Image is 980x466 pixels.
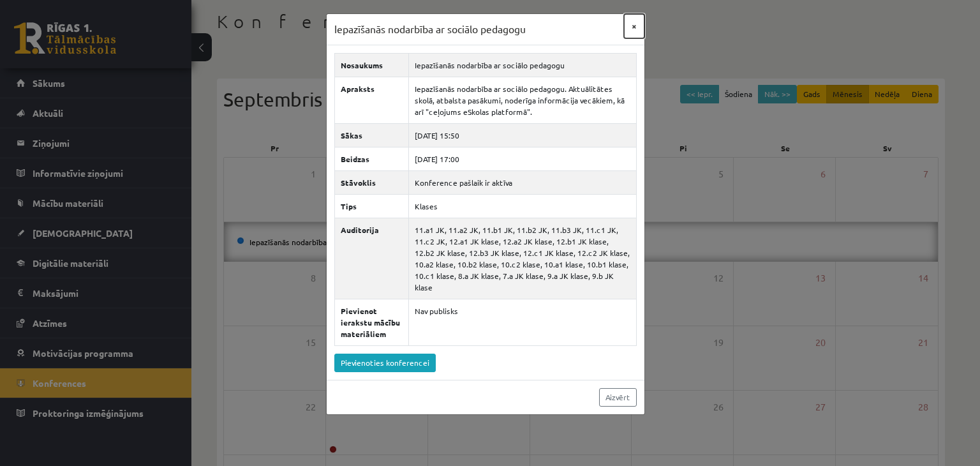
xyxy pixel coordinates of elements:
td: Klases [408,194,636,218]
th: Pievienot ierakstu mācību materiāliem [334,299,408,345]
a: Aizvērt [599,388,637,407]
th: Stāvoklis [334,170,408,194]
a: Pievienoties konferencei [334,354,436,372]
button: × [624,14,644,38]
th: Tips [334,194,408,218]
td: Iepazīšanās nodarbība ar sociālo pedagogu [408,53,636,77]
th: Sākas [334,123,408,147]
td: Iepazīšanās nodarbība ar sociālo pedagogu. Aktuālitātes skolā, atbalsta pasākumi, noderīga inform... [408,77,636,123]
th: Apraksts [334,77,408,123]
td: 11.a1 JK, 11.a2 JK, 11.b1 JK, 11.b2 JK, 11.b3 JK, 11.c1 JK, 11.c2 JK, 12.a1 JK klase, 12.a2 JK kl... [408,218,636,299]
th: Beidzas [334,147,408,170]
td: [DATE] 17:00 [408,147,636,170]
h3: Iepazīšanās nodarbība ar sociālo pedagogu [334,22,526,37]
td: [DATE] 15:50 [408,123,636,147]
th: Auditorija [334,218,408,299]
td: Nav publisks [408,299,636,345]
th: Nosaukums [334,53,408,77]
td: Konference pašlaik ir aktīva [408,170,636,194]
